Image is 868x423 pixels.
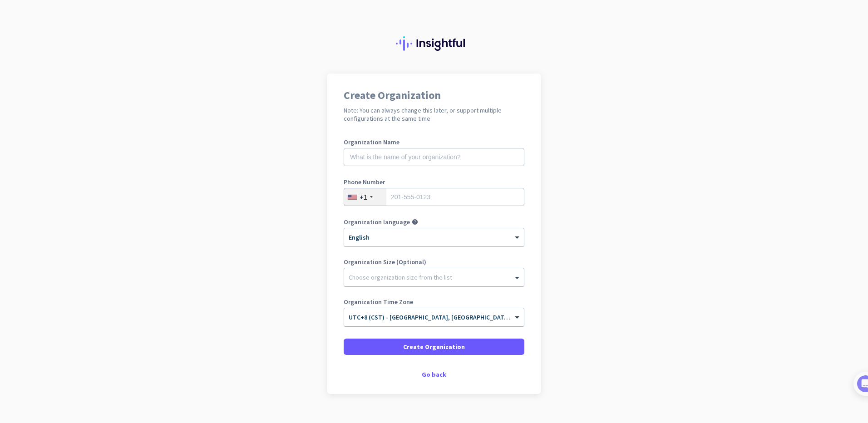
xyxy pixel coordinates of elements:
label: Phone Number [344,179,524,185]
label: Organization Time Zone [344,299,524,305]
label: Organization language [344,219,410,225]
label: Organization Name [344,139,524,145]
img: Insightful [396,36,472,51]
i: help [412,219,418,225]
div: Go back [344,371,524,378]
input: 201-555-0123 [344,188,524,206]
button: Create Organization [344,339,524,355]
h1: Create Organization [344,90,524,101]
span: Create Organization [403,342,465,351]
div: +1 [360,192,367,202]
label: Organization Size (Optional) [344,259,524,265]
h2: Note: You can always change this later, or support multiple configurations at the same time [344,106,524,123]
input: What is the name of your organization? [344,148,524,166]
